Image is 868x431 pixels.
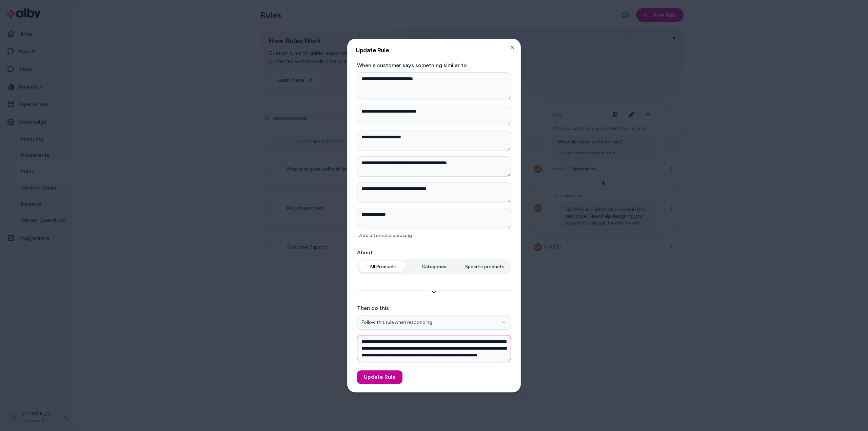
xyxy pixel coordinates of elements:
[358,261,408,273] button: All Products
[460,261,510,273] button: Specific products
[409,261,459,273] button: Categories
[357,249,511,257] label: About
[357,61,511,70] label: When a customer says something similar to
[357,304,511,312] label: Then do this
[356,47,512,53] h2: Update Rule
[357,231,414,240] button: Add alternate phrasing
[357,370,402,384] button: Update Rule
